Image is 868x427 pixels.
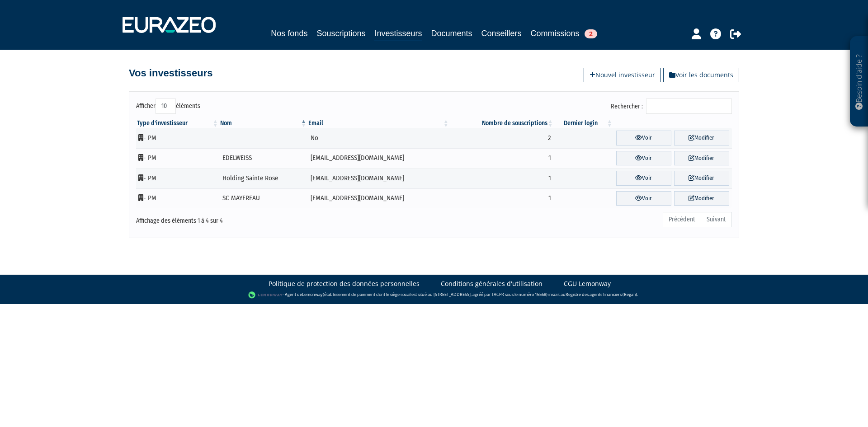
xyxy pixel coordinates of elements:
[481,27,522,40] a: Conseillers
[854,41,864,122] p: Besoin d'aide ?
[136,99,200,114] label: Afficher éléments
[450,148,554,169] td: 1
[554,119,613,128] th: Dernier login : activer pour trier la colonne par ordre croissant
[136,211,377,225] div: Affichage des éléments 1 à 4 sur 4
[585,29,597,38] span: 2
[129,68,212,79] h4: Vos investisseurs
[531,27,597,40] a: Commissions2
[307,168,450,188] td: [EMAIL_ADDRESS][DOMAIN_NAME]
[564,279,611,288] a: CGU Lemonway
[441,279,542,288] a: Conditions générales d'utilisation
[248,291,283,300] img: logo-lemonway.png
[123,17,216,33] img: 1732889491-logotype_eurazeo_blanc_rvb.png
[566,292,637,298] a: Registre des agents financiers (Regafi)
[136,119,219,128] th: Type d'investisseur : activer pour trier la colonne par ordre croissant
[674,131,729,145] a: Modifier
[307,148,450,169] td: [EMAIL_ADDRESS][DOMAIN_NAME]
[431,27,472,40] a: Documents
[450,188,554,209] td: 1
[219,188,307,209] td: SC MAYEREAU
[646,99,732,114] input: Rechercher :
[674,191,729,206] a: Modifier
[136,168,219,188] td: - PM
[616,131,671,145] a: Voir
[136,148,219,169] td: - PM
[219,119,307,128] th: Nom : activer pour trier la colonne par ordre d&eacute;croissant
[156,99,176,114] select: Afficheréléments
[450,168,554,188] td: 1
[269,279,420,288] a: Politique de protection des données personnelles
[450,119,554,128] th: Nombre de souscriptions : activer pour trier la colonne par ordre croissant
[307,188,450,209] td: [EMAIL_ADDRESS][DOMAIN_NAME]
[616,191,671,206] a: Voir
[616,171,671,186] a: Voir
[674,151,729,166] a: Modifier
[219,148,307,169] td: EDELWEISS
[611,99,732,114] label: Rechercher :
[613,119,732,128] th: &nbsp;
[307,119,450,128] th: Email : activer pour trier la colonne par ordre croissant
[136,188,219,209] td: - PM
[307,128,450,148] td: No
[674,171,729,186] a: Modifier
[374,27,422,41] a: Investisseurs
[584,68,661,82] a: Nouvel investisseur
[450,128,554,148] td: 2
[136,128,219,148] td: - PM
[219,168,307,188] td: Holding Sainte Rose
[302,292,323,298] a: Lemonway
[663,68,739,82] a: Voir les documents
[9,291,859,300] div: - Agent de (établissement de paiement dont le siège social est situé au [STREET_ADDRESS], agréé p...
[271,27,307,40] a: Nos fonds
[316,27,365,40] a: Souscriptions
[616,151,671,166] a: Voir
